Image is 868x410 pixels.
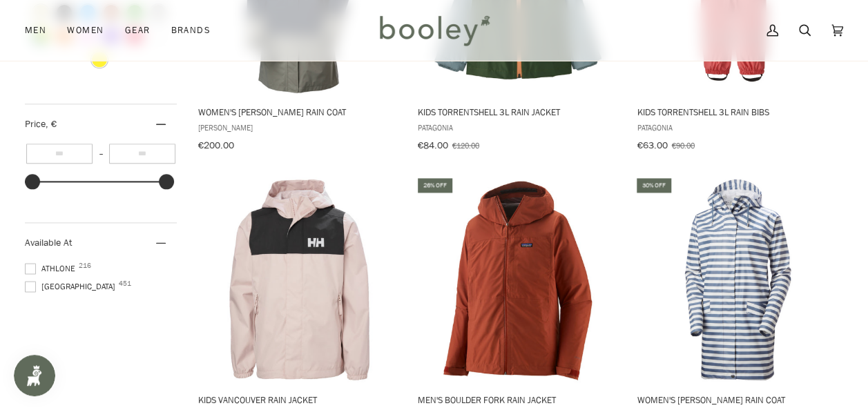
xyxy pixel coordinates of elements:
[198,106,401,118] span: Women's [PERSON_NAME] Rain Coat
[671,139,694,151] span: €90.00
[25,236,72,249] span: Available At
[418,393,620,406] span: Men's Boulder Fork Rain Jacket
[418,121,620,133] span: Patagonia
[109,144,175,164] input: Maximum value
[171,23,211,37] span: Brands
[637,121,839,133] span: Patagonia
[418,139,448,152] span: €84.00
[67,23,104,37] span: Women
[374,10,494,50] img: Booley
[25,280,119,293] span: [GEOGRAPHIC_DATA]
[637,106,839,118] span: Kids Torrentshell 3L Rain Bibs
[79,262,91,269] span: 216
[93,148,109,159] span: –
[46,117,57,130] span: , €
[119,280,131,287] span: 451
[26,144,93,164] input: Minimum value
[14,355,55,396] iframe: Button to open loyalty program pop-up
[25,262,79,275] span: Athlone
[418,106,620,118] span: Kids Torrentshell 3L Rain Jacket
[25,117,57,130] span: Price
[418,178,452,193] div: 26% off
[637,178,671,193] div: 30% off
[416,176,622,382] img: Patagonia Men's Boulder Fork Rain Jacket Burnished Red - Booley Galway
[637,139,667,152] span: €63.00
[637,393,839,406] span: Women's [PERSON_NAME] Rain Coat
[452,139,479,151] span: €120.00
[92,52,107,67] span: Colour: Yellow
[196,176,403,382] img: Helly Hansen Kids Vancouver Rain Jacket Pink Cloud - Booley Galway
[198,121,401,133] span: [PERSON_NAME]
[25,23,46,37] span: Men
[198,139,234,152] span: €200.00
[125,23,151,37] span: Gear
[635,176,841,382] img: Helly Hansen Women's Moss Rain Coat Washed Navy Stripe AOP - Booley Galway
[198,393,401,406] span: Kids Vancouver Rain Jacket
